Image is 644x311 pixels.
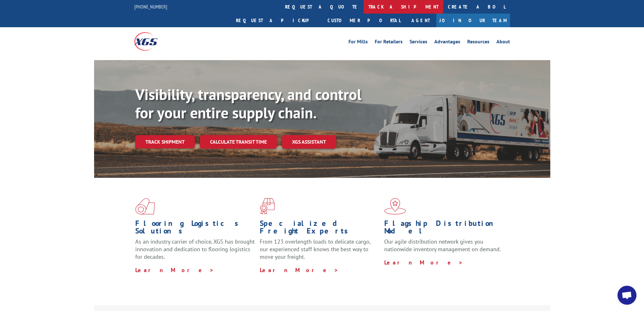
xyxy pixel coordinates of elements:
[434,39,460,46] a: Advantages
[384,259,463,266] a: Learn More >
[384,198,406,215] img: xgs-icon-flagship-distribution-model-red
[410,39,427,46] a: Services
[134,3,167,10] a: [PHONE_NUMBER]
[496,39,510,46] a: About
[231,14,323,27] a: Request a pickup
[135,84,361,122] b: Visibility, transparency, and control for your entire supply chain.
[260,198,275,215] img: xgs-icon-focused-on-flooring-red
[323,14,405,27] a: Customer Portal
[260,238,379,266] p: From 123 overlength loads to delicate cargo, our experienced staff knows the best way to move you...
[348,39,368,46] a: For Mills
[135,238,255,260] span: As an industry carrier of choice, XGS has brought innovation and dedication to flooring logistics...
[135,220,255,238] h1: Flooring Logistics Solutions
[260,266,339,274] a: Learn More >
[260,220,379,238] h1: Specialized Freight Experts
[200,135,277,149] a: Calculate transit time
[135,198,155,215] img: xgs-icon-total-supply-chain-intelligence-red
[135,266,214,274] a: Learn More >
[282,135,336,149] a: XGS ASSISTANT
[467,39,489,46] a: Resources
[405,14,436,27] a: Agent
[436,14,510,27] a: Join Our Team
[384,220,504,238] h1: Flagship Distribution Model
[135,135,195,148] a: Track shipment
[384,238,501,253] span: Our agile distribution network gives you nationwide inventory management on demand.
[617,286,636,305] a: Open chat
[375,39,403,46] a: For Retailers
